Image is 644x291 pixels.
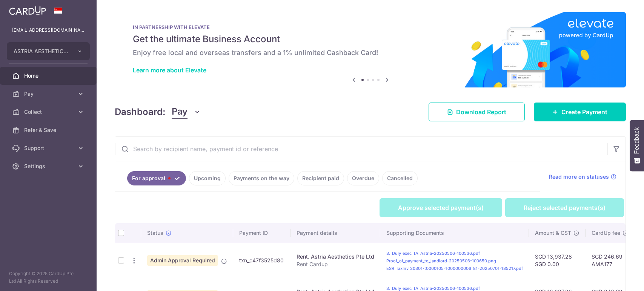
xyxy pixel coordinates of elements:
th: Payment details [290,223,380,243]
a: Upcoming [189,171,226,185]
span: Settings [24,162,74,170]
td: SGD 246.69 AMA177 [586,243,635,278]
a: Payments on the way [229,171,294,185]
span: Amount & GST [535,229,571,237]
span: Status [147,229,163,237]
div: Rent. Astria Aesthetics Pte Ltd [297,253,374,260]
th: Payment ID [233,223,290,243]
a: Overdue [347,171,379,185]
h4: Dashboard: [115,105,166,119]
span: Create Payment [561,107,607,116]
span: ASTRIA AESTHETICS PTE. LTD. [14,47,69,55]
span: Pay [172,105,188,119]
span: Read more on statuses [549,173,609,181]
p: Rent Cardup [297,260,374,268]
span: Home [24,72,74,80]
a: 3._Duly_exec_TA_Astria-20250506-100536.pdf [386,286,480,291]
input: Search by recipient name, payment id or reference [115,137,607,161]
p: IN PARTNERSHIP WITH ELEVATE [133,24,608,30]
span: CardUp fee [592,229,620,237]
span: Support [24,144,74,152]
a: Recipient paid [297,171,344,185]
h6: Enjoy free local and overseas transfers and a 1% unlimited Cashback Card! [133,48,608,57]
span: Download Report [456,107,506,116]
button: ASTRIA AESTHETICS PTE. LTD. [7,42,90,60]
a: Learn more about Elevate [133,66,206,74]
span: Collect [24,108,74,116]
a: Create Payment [534,103,626,121]
span: Feedback [633,127,640,154]
span: Refer & Save [24,126,74,134]
a: Cancelled [382,171,418,185]
a: Proof_of_payment_to_landlord-20250506-100650.png [386,258,496,263]
button: Pay [172,105,201,119]
a: Read more on statuses [549,173,616,181]
img: CardUp [9,6,46,15]
a: For approval [127,171,186,185]
button: Feedback - Show survey [630,120,644,171]
a: Download Report [429,103,525,121]
th: Supporting Documents [380,223,529,243]
span: Pay [24,90,74,98]
td: txn_c47f3525d80 [233,243,290,278]
td: SGD 13,937.28 SGD 0.00 [529,243,586,278]
img: Renovation banner [115,12,626,87]
a: 3._Duly_exec_TA_Astria-20250506-100536.pdf [386,251,480,256]
span: Admin Approval Required [147,255,218,266]
h5: Get the ultimate Business Account [133,33,608,45]
a: ESR_TaxInv_30301-t0000105-1000000006_81-20250701-185217.pdf [386,266,523,271]
p: [EMAIL_ADDRESS][DOMAIN_NAME] [12,26,85,34]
